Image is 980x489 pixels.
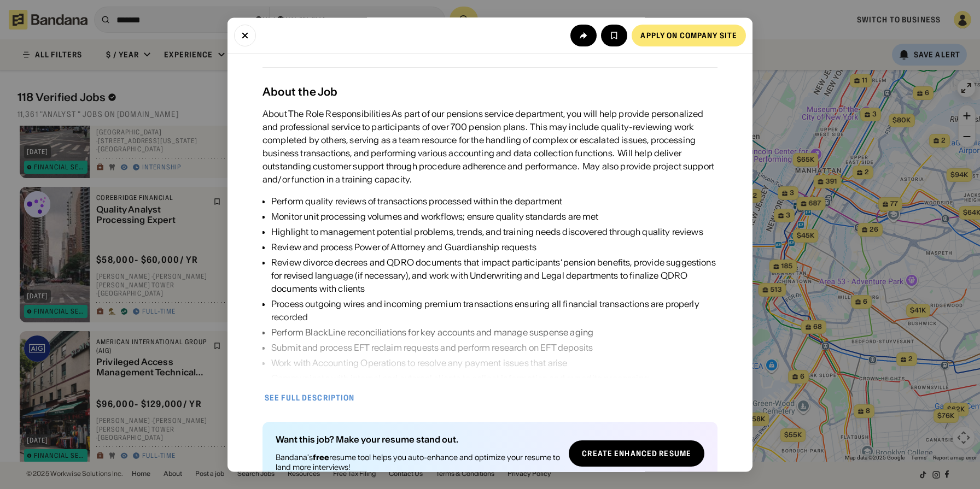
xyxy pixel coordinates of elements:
div: About the Job [262,86,717,99]
div: About The Role Responsibilities As part of our pensions service department, you will help provide... [262,108,717,186]
div: Want this job? Make your resume stand out. [276,435,560,444]
div: Communicate with internal and external clients to collect information and expedite processing [271,372,717,385]
div: Submit and process EFT reclaim requests and perform research on EFT deposits [271,341,717,355]
div: Work with Accounting Operations to resolve any payment issues that arise [271,357,717,370]
div: Review divorce decrees and QDRO documents that impact participants’ pension benefits, provide sug... [271,256,717,296]
div: Perform BlackLine reconciliations for key accounts and manage suspense aging [271,326,717,339]
div: Create Enhanced Resume [582,450,691,458]
div: Bandana's resume tool helps you auto-enhance and optimize your resume to land more interviews! [276,453,560,473]
b: free [313,453,329,463]
div: Perform quality reviews of transactions processed within the department [271,195,717,208]
div: Highlight to management potential problems, trends, and training needs discovered through quality... [271,226,717,239]
button: Close [234,24,256,46]
div: See full description [265,394,354,402]
div: Review and process Power of Attorney and Guardianship requests [271,241,717,254]
div: Apply on company site [640,31,737,39]
div: Process outgoing wires and incoming premium transactions ensuring all financial transactions are ... [271,298,717,324]
div: Monitor unit processing volumes and workflows; ensure quality standards are met [271,210,717,223]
